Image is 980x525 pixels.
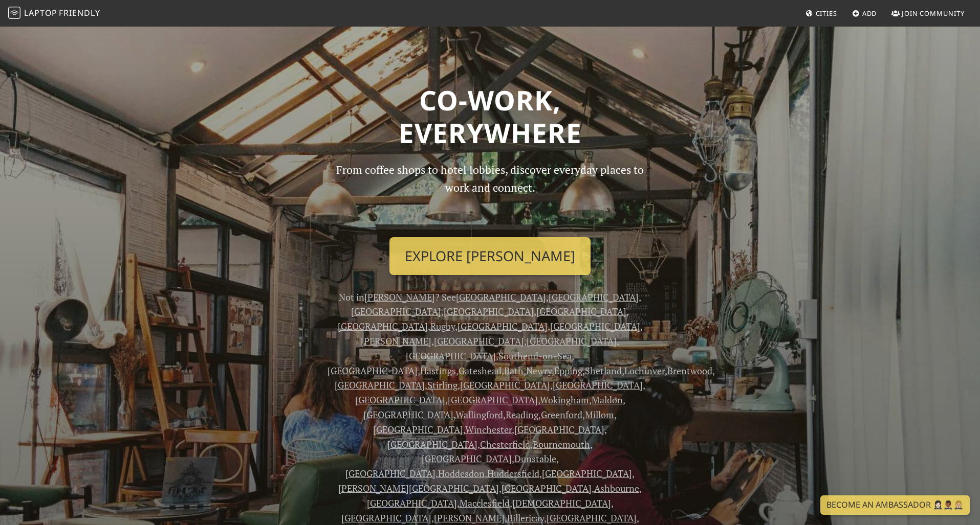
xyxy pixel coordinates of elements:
a: Newry [526,364,552,377]
a: [GEOGRAPHIC_DATA] [514,423,604,436]
a: Cities [801,4,841,22]
span: Cities [816,9,837,18]
a: [GEOGRAPHIC_DATA] [547,512,637,524]
a: Greenford [541,408,582,421]
a: Ashbourne [594,482,639,494]
a: Bournemouth [533,438,590,450]
a: [GEOGRAPHIC_DATA] [536,305,626,317]
a: [GEOGRAPHIC_DATA] [444,305,534,317]
a: Gateshead [459,364,502,377]
span: Add [862,9,877,18]
a: Southend-on-Sea [498,350,572,362]
a: Reading [506,408,538,421]
a: Hoddesdon [438,467,485,480]
a: [GEOGRAPHIC_DATA] [363,408,453,421]
a: Wallingford [455,408,503,421]
a: [GEOGRAPHIC_DATA] [527,335,617,347]
a: [GEOGRAPHIC_DATA] [448,394,538,406]
a: [GEOGRAPHIC_DATA] [542,467,632,480]
a: LaptopFriendly LaptopFriendly [8,5,100,22]
a: Bath [504,364,524,377]
a: [GEOGRAPHIC_DATA] [406,350,496,362]
a: Macclesfield [460,497,510,509]
p: From coffee shops to hotel lobbies, discover everyday places to work and connect. [328,161,653,229]
a: [PERSON_NAME] [434,512,505,524]
a: Join Community [887,4,969,22]
a: [DEMOGRAPHIC_DATA] [512,497,611,509]
a: Wokingham [540,394,589,406]
a: [GEOGRAPHIC_DATA] [367,497,457,509]
span: Join Community [902,9,965,18]
a: Huddersfield [487,467,539,480]
a: Shetland [585,364,622,377]
a: [GEOGRAPHIC_DATA] [553,379,643,391]
a: Lochinver [624,364,665,377]
a: [GEOGRAPHIC_DATA] [387,438,477,450]
a: [GEOGRAPHIC_DATA] [328,364,418,377]
a: [GEOGRAPHIC_DATA] [335,379,425,391]
a: Brentwood [667,364,712,377]
a: [GEOGRAPHIC_DATA] [502,482,592,494]
a: Explore [PERSON_NAME] [389,237,591,275]
a: Millom [585,408,614,421]
a: [PERSON_NAME][GEOGRAPHIC_DATA] [338,482,499,494]
a: Winchester [465,423,512,436]
a: [GEOGRAPHIC_DATA] [345,467,435,480]
a: Stirling [427,379,458,391]
a: [GEOGRAPHIC_DATA] [422,452,512,465]
a: Add [848,4,881,22]
a: [GEOGRAPHIC_DATA] [549,291,639,303]
a: [GEOGRAPHIC_DATA] [456,291,546,303]
span: Friendly [59,7,100,18]
a: [PERSON_NAME] [364,291,435,303]
a: [GEOGRAPHIC_DATA] [351,305,441,317]
a: Chesterfield [480,438,530,450]
a: [GEOGRAPHIC_DATA] [460,379,550,391]
a: Maldon [592,394,623,406]
a: [GEOGRAPHIC_DATA] [458,320,548,332]
a: [PERSON_NAME] [361,335,431,347]
a: [GEOGRAPHIC_DATA] [373,423,463,436]
a: [GEOGRAPHIC_DATA] [355,394,445,406]
a: Hastings [420,364,456,377]
a: Become an Ambassador 🤵🏻‍♀️🤵🏾‍♂️🤵🏼‍♀️ [820,495,970,515]
img: LaptopFriendly [8,7,20,19]
a: Rugby [430,320,455,332]
a: [GEOGRAPHIC_DATA] [341,512,431,524]
a: Billericay [507,512,544,524]
span: Laptop [24,7,57,18]
h1: Co-work, Everywhere [159,84,822,149]
a: [GEOGRAPHIC_DATA] [434,335,524,347]
a: Dunstable [514,452,556,465]
a: [GEOGRAPHIC_DATA] [338,320,428,332]
a: Epping [554,364,582,377]
a: [GEOGRAPHIC_DATA] [550,320,640,332]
